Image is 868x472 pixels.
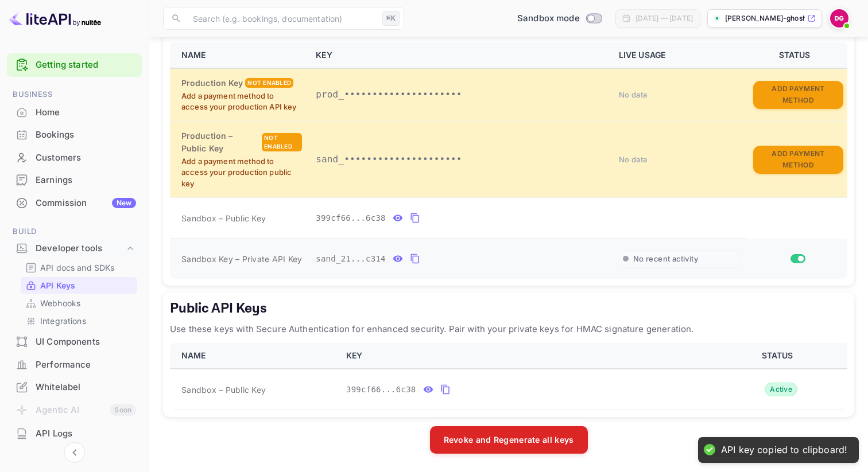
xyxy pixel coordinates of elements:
div: API Keys [21,277,137,294]
th: STATUS [712,343,847,369]
p: Use these keys with Secure Authentication for enhanced security. Pair with your private keys for ... [170,322,847,336]
img: Debankur Ghosh [830,9,848,28]
div: Switch to Production mode [513,12,606,25]
table: private api keys table [170,42,847,279]
div: Developer tools [36,242,125,255]
p: sand_••••••••••••••••••••• [316,153,605,166]
span: No data [619,90,648,99]
button: Add Payment Method [753,81,843,109]
p: Add a payment method to access your production API key [181,91,302,113]
img: LiteAPI logo [9,9,101,28]
div: Not enabled [245,78,293,88]
div: Home [7,102,142,124]
div: Home [36,106,136,119]
div: Bookings [7,124,142,146]
h6: Production – Public Key [181,130,259,155]
h6: Production Key [181,77,243,89]
a: Home [7,102,142,123]
span: 399cf66...6c38 [316,212,386,224]
a: Getting started [36,58,136,72]
div: UI Components [7,331,142,353]
div: API docs and SDKs [21,259,137,276]
span: Build [7,225,142,238]
th: NAME [170,42,309,68]
div: Commission [36,197,136,210]
button: Revoke and Regenerate all keys [430,426,588,454]
p: API docs and SDKs [40,262,115,274]
div: New [112,198,136,208]
a: UI Components [7,331,142,352]
th: NAME [170,343,339,369]
a: Webhooks [25,297,133,309]
span: No data [619,155,648,164]
th: KEY [339,343,712,369]
div: UI Components [36,336,136,349]
div: Integrations [21,313,137,329]
th: KEY [309,42,612,68]
h5: Public API Keys [170,299,847,318]
button: Add Payment Method [753,146,843,174]
div: ⌘K [382,11,400,26]
a: Customers [7,147,142,168]
span: 399cf66...6c38 [346,384,416,396]
div: Earnings [7,169,142,192]
div: [DATE] — [DATE] [635,13,693,24]
div: Customers [36,151,136,165]
div: Earnings [36,174,136,187]
span: Business [7,88,142,101]
span: Sandbox Key – Private API Key [181,254,302,264]
a: Add Payment Method [753,89,843,99]
div: Not enabled [262,133,302,151]
a: API docs and SDKs [25,262,133,274]
div: API Logs [36,427,136,440]
th: STATUS [746,42,847,68]
p: Webhooks [40,297,80,309]
div: Getting started [7,53,142,77]
span: No recent activity [633,254,698,264]
div: Performance [36,358,136,372]
p: [PERSON_NAME]-ghosh-3md1i.n... [725,13,805,24]
a: Earnings [7,169,142,190]
a: Whitelabel [7,376,142,397]
th: LIVE USAGE [612,42,746,68]
span: Sandbox mode [517,12,580,25]
div: Whitelabel [36,381,136,394]
span: Sandbox – Public Key [181,384,266,396]
a: Add Payment Method [753,154,843,163]
div: Active [765,383,797,396]
a: API Keys [25,279,133,291]
p: Add a payment method to access your production public key [181,156,302,190]
p: Integrations [40,315,86,327]
p: API Keys [40,279,75,291]
a: Integrations [25,315,133,327]
span: sand_21...c314 [316,253,386,265]
span: Sandbox – Public Key [181,212,266,224]
a: CommissionNew [7,192,142,213]
div: Bookings [36,128,136,142]
div: API key copied to clipboard! [721,444,847,456]
a: API Logs [7,423,142,444]
div: Performance [7,354,142,376]
a: Bookings [7,124,142,145]
div: Webhooks [21,295,137,311]
div: Whitelabel [7,376,142,399]
a: Performance [7,354,142,375]
div: API Logs [7,423,142,445]
p: prod_••••••••••••••••••••• [316,88,605,102]
input: Search (e.g. bookings, documentation) [186,7,378,30]
div: Developer tools [7,239,142,259]
button: Collapse navigation [64,442,85,463]
div: CommissionNew [7,192,142,214]
div: Customers [7,147,142,169]
span: Security [7,457,142,469]
table: public api keys table [170,343,847,410]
